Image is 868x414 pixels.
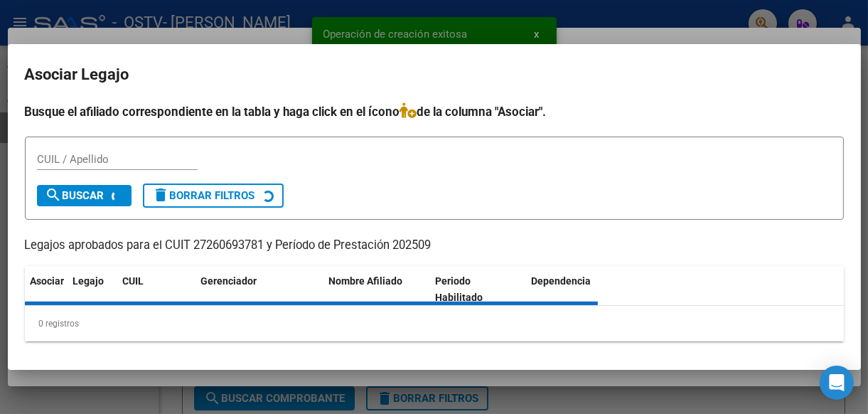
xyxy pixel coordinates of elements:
span: Dependencia [532,275,591,287]
button: Borrar Filtros [143,184,284,208]
datatable-header-cell: CUIL [117,266,195,313]
datatable-header-cell: Asociar [25,266,68,313]
span: Borrar Filtros [153,189,255,202]
span: CUIL [123,275,144,287]
h2: Asociar Legajo [25,61,844,88]
div: Open Intercom Messenger [820,366,854,400]
p: Legajos aprobados para el CUIT 27260693781 y Período de Prestación 202509 [25,237,844,255]
datatable-header-cell: Gerenciador [195,266,323,313]
button: Buscar [37,185,132,206]
mat-icon: search [45,186,63,203]
datatable-header-cell: Periodo Habilitado [430,266,526,313]
h4: Busque el afiliado correspondiente en la tabla y haga click en el ícono de la columna "Asociar". [25,102,844,121]
span: Gerenciador [201,275,257,287]
div: 0 registros [25,306,844,341]
span: Legajo [73,275,105,287]
span: Nombre Afiliado [329,275,403,287]
datatable-header-cell: Dependencia [526,266,633,313]
span: Periodo Habilitado [436,275,483,303]
datatable-header-cell: Nombre Afiliado [323,266,430,313]
datatable-header-cell: Legajo [68,266,117,313]
mat-icon: delete [153,186,170,203]
span: Buscar [45,189,105,202]
span: Asociar [31,275,65,287]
